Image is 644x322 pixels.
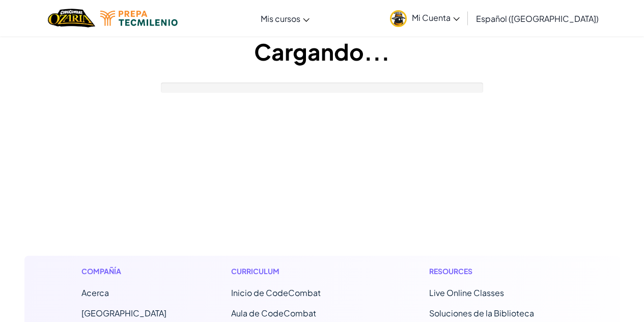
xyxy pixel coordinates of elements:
h1: Resources [429,266,563,277]
a: Mis cursos [256,5,315,32]
img: avatar [390,10,407,27]
a: Acerca [81,287,109,298]
span: Inicio de CodeCombat [231,287,321,298]
span: Español ([GEOGRAPHIC_DATA]) [476,13,599,24]
h1: Compañía [81,266,166,277]
a: Soluciones de la Biblioteca [429,308,534,318]
a: Ozaria by CodeCombat logo [48,8,95,29]
span: Mis cursos [261,13,300,24]
img: Tecmilenio logo [100,11,178,26]
h1: Curriculum [231,266,365,277]
a: [GEOGRAPHIC_DATA] [81,308,166,318]
a: Español ([GEOGRAPHIC_DATA]) [471,5,604,32]
a: Aula de CodeCombat [231,308,316,318]
img: Home [48,8,95,29]
a: Live Online Classes [429,287,504,298]
a: Mi Cuenta [385,2,465,34]
span: Mi Cuenta [412,12,460,23]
